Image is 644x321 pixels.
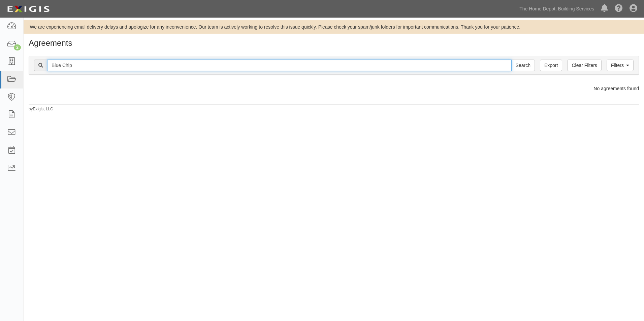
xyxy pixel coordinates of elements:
a: Filters [607,60,634,71]
a: Export [540,60,562,71]
small: by [29,106,53,112]
i: Help Center - Complianz [615,5,623,13]
h1: Agreements [29,39,639,47]
a: The Home Depot, Building Services [516,2,598,15]
input: Search [47,60,512,71]
a: Clear Filters [567,60,601,71]
div: 2 [14,44,21,50]
div: No agreements found [24,85,644,92]
input: Search [511,60,535,71]
div: We are experiencing email delivery delays and apologize for any inconvenience. Our team is active... [24,24,644,30]
a: Exigis, LLC [33,107,53,111]
img: logo-5460c22ac91f19d4615b14bd174203de0afe785f0fc80cf4dbbc73dc1793850b.png [5,3,52,15]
